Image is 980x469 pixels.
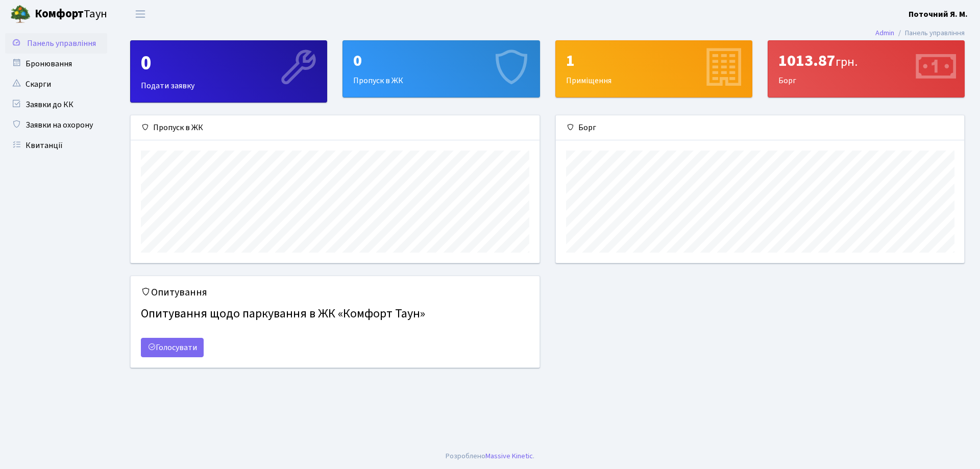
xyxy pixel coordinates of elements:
[5,115,107,135] a: Заявки на охорону
[141,338,204,357] a: Голосувати
[555,40,752,97] a: 1Приміщення
[446,451,534,462] div: .
[131,41,327,102] div: Подати заявку
[875,28,894,38] a: Admin
[5,33,107,54] a: Панель управління
[556,115,965,140] div: Борг
[342,40,540,97] a: 0Пропуск в ЖК
[131,115,540,140] div: Пропуск в ЖК
[10,4,31,24] img: logo.png
[5,74,107,94] a: Скарги
[353,51,529,70] div: 0
[5,94,107,115] a: Заявки до КК
[566,51,742,70] div: 1
[5,135,107,156] a: Квитанції
[860,22,980,44] nav: breadcrumb
[343,41,539,97] div: Пропуск в ЖК
[909,8,968,20] a: Поточний Я. М.
[485,451,533,461] a: Massive Kinetic
[35,6,84,22] b: Комфорт
[141,51,316,76] div: 0
[556,41,752,97] div: Приміщення
[141,303,529,326] h4: Опитування щодо паркування в ЖК «Комфорт Таун»
[5,54,107,74] a: Бронювання
[128,6,153,22] button: Переключити навігацію
[894,28,965,39] li: Панель управління
[446,451,485,461] a: Розроблено
[836,53,857,71] span: грн.
[909,9,968,20] b: Поточний Я. М.
[35,6,107,23] span: Таун
[768,41,964,97] div: Борг
[141,286,529,299] h5: Опитування
[27,38,96,49] span: Панель управління
[778,51,954,70] div: 1013.87
[130,40,327,103] a: 0Подати заявку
